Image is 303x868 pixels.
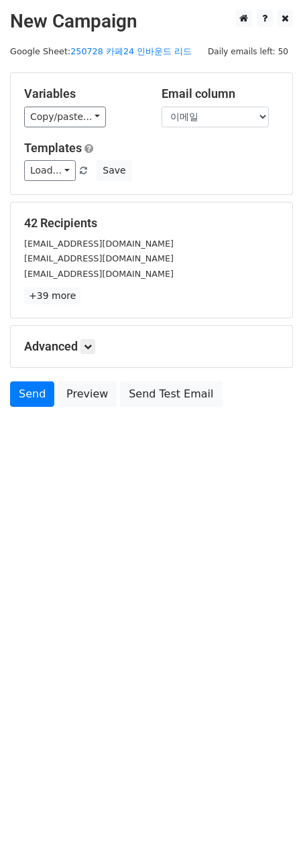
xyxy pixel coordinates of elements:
[24,339,279,354] h5: Advanced
[10,10,293,33] h2: New Campaign
[10,46,192,56] small: Google Sheet:
[203,46,293,56] a: Daily emails left: 50
[58,381,117,407] a: Preview
[203,44,293,59] span: Daily emails left: 50
[120,381,222,407] a: Send Test Email
[24,141,82,155] a: Templates
[10,381,54,407] a: Send
[70,46,192,56] a: 250728 카페24 인바운드 리드
[236,804,303,868] iframe: Chat Widget
[24,107,106,127] a: Copy/paste...
[97,160,131,181] button: Save
[24,288,80,304] a: +39 more
[24,239,174,249] small: [EMAIL_ADDRESS][DOMAIN_NAME]
[24,216,279,231] h5: 42 Recipients
[24,160,76,181] a: Load...
[162,86,279,101] h5: Email column
[24,253,174,263] small: [EMAIL_ADDRESS][DOMAIN_NAME]
[236,804,303,868] div: 채팅 위젯
[24,269,174,279] small: [EMAIL_ADDRESS][DOMAIN_NAME]
[24,86,141,101] h5: Variables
